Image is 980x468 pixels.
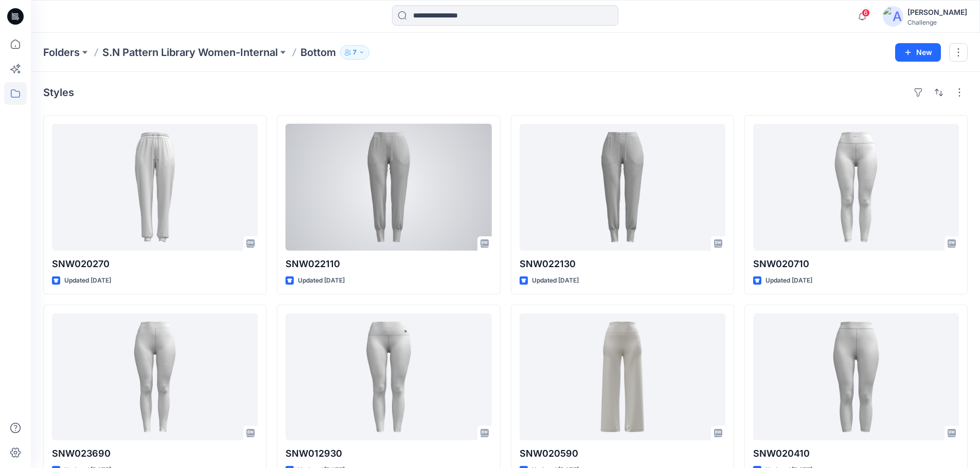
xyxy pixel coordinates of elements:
[298,275,345,286] p: Updated [DATE]
[532,275,579,286] p: Updated [DATE]
[353,47,357,58] p: 7
[286,257,491,271] p: SNW022110
[520,257,725,271] p: SNW022130
[895,43,941,62] button: New
[286,313,491,440] a: SNW012930
[753,257,959,271] p: SNW020710
[286,124,491,251] a: SNW022110
[340,45,369,60] button: 7
[765,275,812,286] p: Updated [DATE]
[520,313,725,440] a: SNW020590
[102,45,278,60] a: S.N Pattern Library Women-Internal
[52,313,258,440] a: SNW023690
[43,86,74,99] h4: Styles
[753,446,959,461] p: SNW020410
[300,45,336,60] p: Bottom
[520,446,725,461] p: SNW020590
[753,313,959,440] a: SNW020410
[43,45,80,60] a: Folders
[883,6,903,27] img: avatar
[52,446,258,461] p: SNW023690
[907,18,967,26] div: Challenge
[286,446,491,461] p: SNW012930
[520,124,725,251] a: SNW022130
[52,257,258,271] p: SNW020270
[64,275,111,286] p: Updated [DATE]
[753,124,959,251] a: SNW020710
[52,124,258,251] a: SNW020270
[907,6,967,18] div: [PERSON_NAME]
[862,9,870,17] span: 6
